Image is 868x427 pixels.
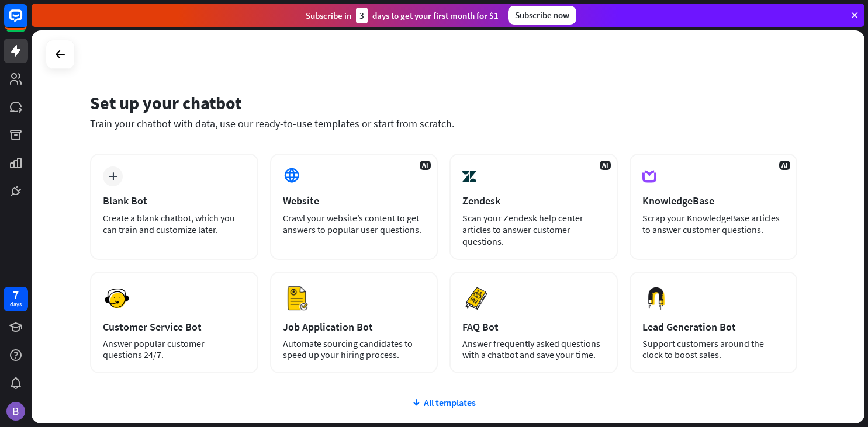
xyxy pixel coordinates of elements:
div: Subscribe now [508,6,576,25]
div: Subscribe in days to get your first month for $1 [306,8,499,23]
div: 7 [13,290,19,300]
a: 7 days [4,287,28,311]
div: days [10,300,22,308]
div: 3 [356,8,368,23]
